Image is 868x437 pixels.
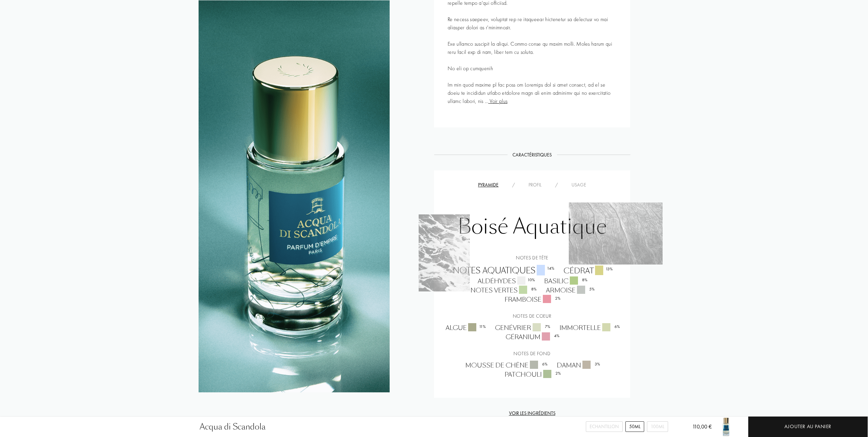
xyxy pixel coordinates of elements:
div: Echantillon [586,421,623,432]
div: Armoise [541,286,599,295]
div: / [505,181,522,189]
div: Immortelle [554,323,624,332]
div: 8 % [531,286,537,292]
div: 11 % [479,323,486,330]
div: Notes aquatiques [448,265,559,277]
div: Pyramide [471,181,505,189]
div: Notes de coeur [439,313,625,320]
div: 5 % [589,286,595,292]
div: 4 % [554,333,560,339]
div: Mousse de chêne [460,361,552,370]
div: Daman [552,361,604,370]
div: Cédrat [559,266,617,276]
div: Notes vertes [465,286,541,295]
div: Aldéhydes [473,276,539,286]
div: Algue [440,323,490,332]
div: Acqua di Scandola [200,421,265,433]
div: Usage [565,181,593,189]
span: Voir plus [488,97,507,105]
div: Ajouter au panier [784,423,831,431]
div: 10 % [527,277,535,283]
div: Basilic [539,276,592,286]
div: 50mL [625,421,644,432]
div: Patchouli [500,370,565,379]
div: Framboise [500,295,565,304]
div: 8 % [582,277,588,283]
div: 2 % [555,295,561,301]
div: Voir les ingrédients [434,410,630,417]
div: 6 % [614,323,620,330]
div: 110,00 € [683,423,712,437]
div: 14 % [547,265,554,271]
div: Genévrier [490,323,554,332]
div: 6 % [542,361,548,367]
div: Profil [522,181,548,189]
img: Acqua di Scandola [716,417,736,437]
div: 3 % [595,361,600,367]
div: Géranium [501,332,564,342]
div: Notes de fond [439,350,625,357]
div: Boisé Aquatique [439,211,625,246]
img: J6DLWJKXFWNW6_2.png [419,214,470,291]
div: 7 % [545,323,550,330]
div: Notes de tête [439,254,625,261]
img: J6DLWJKXFWNW6_1.png [569,202,663,265]
div: 13 % [606,266,613,272]
div: / [548,181,565,189]
div: 2 % [555,370,561,376]
div: 100mL [647,421,668,432]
